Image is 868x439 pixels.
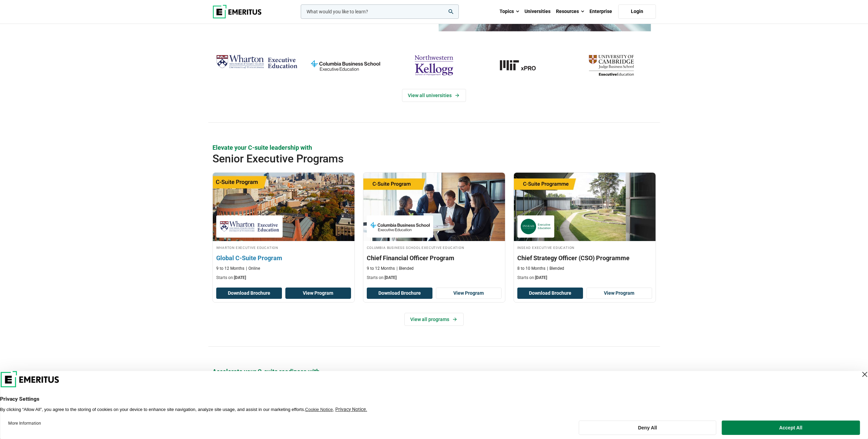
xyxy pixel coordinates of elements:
[517,288,583,299] button: Download Brochure
[216,288,282,299] button: Download Brochure
[385,275,397,280] span: [DATE]
[234,275,246,280] span: [DATE]
[305,52,386,79] img: columbia-business-school
[212,143,656,152] p: Elevate your C-suite leadership with
[285,288,351,299] a: View Program
[402,89,466,102] a: View Universities
[220,219,279,234] img: Wharton Executive Education
[246,266,260,271] p: Online
[212,367,656,376] p: Accelerate your C-suite readiness with
[216,52,298,72] img: Wharton Executive Education
[216,254,351,262] h3: Global C-Suite Program
[367,288,432,299] button: Download Brochure
[213,173,354,284] a: Leadership Course by Wharton Executive Education - September 24, 2025 Wharton Executive Education...
[618,4,656,19] a: Login
[367,244,502,250] h4: Columbia Business School Executive Education
[212,152,611,165] h2: Senior Executive Programs
[367,266,395,271] p: 9 to 12 Months
[436,288,502,299] a: View Program
[393,52,475,79] img: northwestern-kellogg
[370,219,430,234] img: Columbia Business School Executive Education
[301,4,459,19] input: woocommerce-product-search-field-0
[517,266,545,271] p: 8 to 10 Months
[206,169,361,244] img: Global C-Suite Program | Online Leadership Course
[517,244,652,250] h4: INSEAD Executive Education
[216,275,351,281] p: Starts on:
[517,275,652,281] p: Starts on:
[547,266,564,271] p: Blended
[482,52,563,79] a: MIT-xPRO
[397,266,414,271] p: Blended
[363,173,505,284] a: Finance Course by Columbia Business School Executive Education - September 29, 2025 Columbia Busi...
[514,173,656,241] img: Chief Strategy Officer (CSO) Programme | Online Leadership Course
[570,52,652,79] img: cambridge-judge-business-school
[517,254,652,262] h3: Chief Strategy Officer (CSO) Programme
[363,173,505,241] img: Chief Financial Officer Program | Online Finance Course
[216,244,351,250] h4: Wharton Executive Education
[514,173,656,284] a: Leadership Course by INSEAD Executive Education - October 14, 2025 INSEAD Executive Education INS...
[535,275,547,280] span: [DATE]
[404,313,464,326] a: View all programs
[521,219,551,234] img: INSEAD Executive Education
[216,266,244,271] p: 9 to 12 Months
[586,288,652,299] a: View Program
[482,52,563,79] img: MIT xPRO
[367,275,502,281] p: Starts on:
[367,254,502,262] h3: Chief Financial Officer Program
